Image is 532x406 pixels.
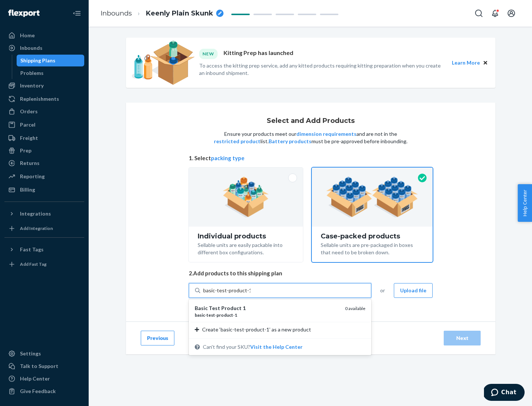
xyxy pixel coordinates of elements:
button: Close Navigation [69,6,84,21]
a: Replenishments [4,93,84,105]
button: Integrations [4,208,84,220]
input: Basic Test Product 1basic-test-product-10 availableCreate ‘basic-test-product-1’ as a new product... [203,287,250,294]
button: Open Search Box [471,6,486,21]
a: Problems [17,67,85,79]
button: Basic Test Product 1basic-test-product-10 availableCreate ‘basic-test-product-1’ as a new product... [250,343,303,351]
div: Talk to Support [20,362,58,370]
p: Ensure your products meet our and are not in the list. must be pre-approved before inbounding. [213,130,408,145]
button: Open notifications [488,6,502,21]
a: Freight [4,132,84,144]
div: Sellable units are pre-packaged in boxes that need to be broken down. [321,240,424,256]
a: Parcel [4,119,84,131]
div: Home [20,32,35,39]
div: Replenishments [20,95,59,103]
div: NEW [199,49,218,59]
div: Parcel [20,121,35,128]
em: product [216,312,233,318]
span: 0 available [345,306,365,311]
iframe: Opens a widget where you can chat to one of our agents [484,384,525,402]
div: Shipping Plans [20,57,55,64]
button: Open account menu [504,6,519,21]
div: Give Feedback [20,388,56,395]
em: 1 [235,312,237,318]
div: Inbounds [20,44,42,52]
a: Reporting [4,171,84,182]
span: Can't find your SKU? [203,343,303,351]
span: 2. Add products to this shipping plan [189,269,433,277]
div: Problems [20,69,44,77]
button: packing type [211,154,245,162]
button: Battery products [269,138,311,145]
div: Integrations [20,210,51,217]
span: 1. Select [189,154,433,162]
a: Home [4,30,84,41]
img: Flexport logo [8,10,40,17]
span: or [380,287,385,294]
span: Create ‘basic-test-product-1’ as a new product [202,326,311,333]
div: Help Center [20,375,50,382]
a: Settings [4,348,84,359]
em: basic [195,312,205,318]
div: Prep [20,147,31,154]
button: Help Center [518,184,532,222]
button: Fast Tags [4,244,84,255]
div: Sellable units are easily packable into different box configurations. [198,240,294,256]
a: Add Fast Tag [4,258,84,270]
em: Product [221,305,242,311]
div: Freight [20,134,38,142]
div: Reporting [20,173,45,180]
a: Inbounds [100,9,132,17]
div: Next [450,334,474,342]
em: Basic [195,305,208,311]
a: Inventory [4,80,84,92]
p: To access the kitting prep service, add any kitted products requiring kitting preparation when yo... [199,62,445,77]
a: Shipping Plans [17,55,85,66]
ol: breadcrumbs [95,3,229,24]
button: dimension requirements [296,130,357,138]
button: Upload file [394,283,433,298]
button: Next [444,331,481,345]
button: Talk to Support [4,360,84,372]
img: individual-pack.facf35554cb0f1810c75b2bd6df2d64e.png [223,177,269,217]
span: Keenly Plain Skunk [146,9,213,18]
div: - - - [195,312,339,318]
em: Test [209,305,220,311]
em: test [207,312,215,318]
em: 1 [243,305,246,311]
div: Inventory [20,82,44,89]
a: Prep [4,145,84,156]
div: Billing [20,186,35,193]
button: restricted product [214,138,260,145]
button: Previous [141,331,174,345]
a: Billing [4,184,84,196]
div: Settings [20,350,41,357]
div: Fast Tags [20,246,44,253]
div: Returns [20,159,40,167]
a: Returns [4,157,84,169]
div: Orders [20,108,38,115]
h1: Select and Add Products [267,117,355,125]
button: Learn More [452,59,480,67]
p: Kitting Prep has launched [224,49,293,59]
img: case-pack.59cecea509d18c883b923b81aeac6d0b.png [326,177,418,217]
a: Inbounds [4,42,84,54]
a: Help Center [4,373,84,385]
a: Orders [4,106,84,117]
div: Individual products [198,233,294,240]
a: Add Integration [4,223,84,234]
button: Give Feedback [4,385,84,397]
button: Close [481,59,490,67]
div: Case-packed products [321,233,424,240]
div: Add Integration [20,225,53,231]
div: Add Fast Tag [20,261,47,267]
